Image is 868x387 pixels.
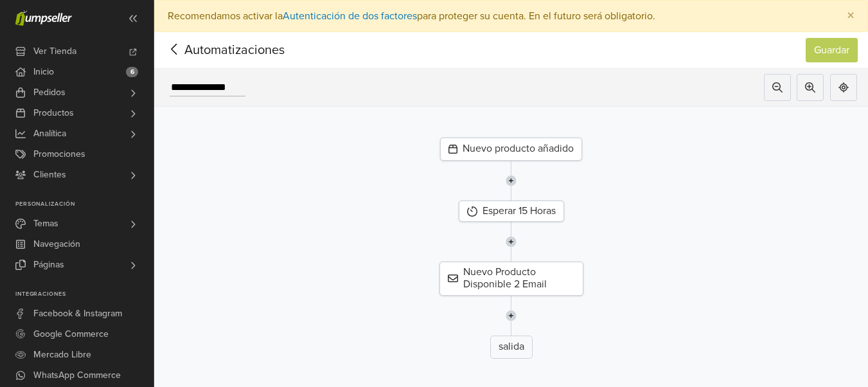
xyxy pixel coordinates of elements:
[506,222,517,262] img: line-7960e5f4d2b50ad2986e.svg
[164,40,265,60] span: Automatizaciones
[126,67,138,77] span: 6
[33,303,122,324] span: Facebook & Instagram
[33,82,66,103] span: Pedidos
[834,1,867,32] button: Close
[33,234,80,255] span: Navegación
[33,62,54,82] span: Inicio
[439,262,583,295] div: Nuevo Producto Disponible 2 Email
[33,144,85,165] span: Promociones
[33,103,74,123] span: Productos
[33,123,66,144] span: Analítica
[283,10,417,22] a: Autenticación de dos factores
[33,255,64,275] span: Páginas
[459,201,564,222] div: Esperar 15 Horas
[806,38,858,62] button: Guardar
[490,336,533,359] div: salida
[33,324,109,345] span: Google Commerce
[33,365,121,386] span: WhatsApp Commerce
[15,291,154,298] p: Integraciones
[506,296,517,336] img: line-7960e5f4d2b50ad2986e.svg
[847,6,855,25] span: ×
[15,201,154,208] p: Personalización
[33,165,66,185] span: Clientes
[33,41,76,62] span: Ver Tienda
[33,345,91,365] span: Mercado Libre
[33,213,58,234] span: Temas
[506,161,517,201] img: line-7960e5f4d2b50ad2986e.svg
[440,138,582,161] div: Nuevo producto añadido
